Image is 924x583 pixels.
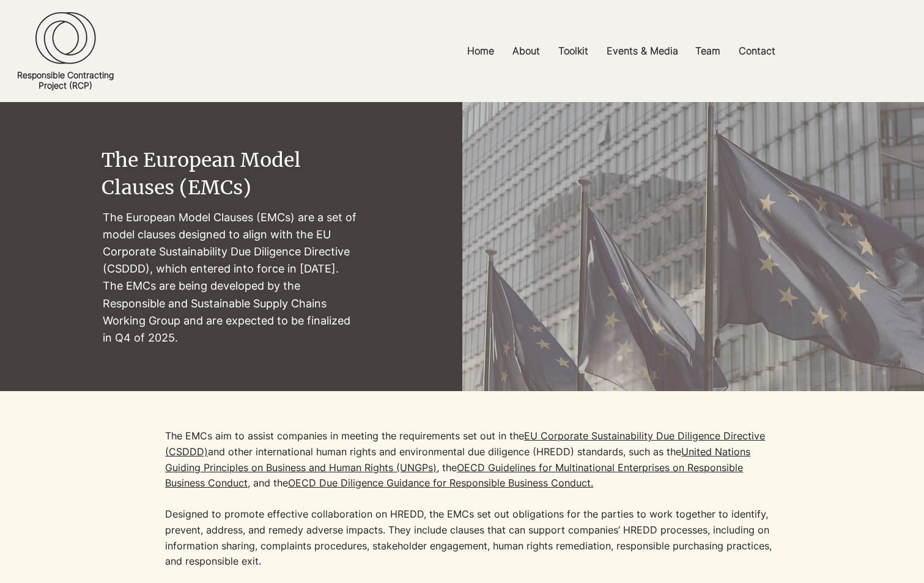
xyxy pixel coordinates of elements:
p: Home [461,37,500,65]
a: Home [458,37,503,65]
p: About [506,37,546,65]
a: United Nations Guiding Principles on Business and Human Rights (UNGPs) [165,446,750,474]
p: Events & Media [601,37,684,65]
a: OECD Due Diligence Guidance for Responsible Business Conduct. [288,477,593,489]
a: EU Corporate Sustainability Due Diligence Directive (CSDDD) [165,430,765,458]
a: About [503,37,549,65]
p: Team [689,37,726,65]
p: The European Model Clauses (EMCs) are a set of model clauses designed to align with the EU Corpor... [103,209,361,346]
p: Contact [733,37,782,65]
span: The European Model Clauses (EMCs) [102,148,301,200]
a: Events & Media [597,37,686,65]
nav: Site [319,37,924,65]
p: Toolkit [552,37,594,65]
p: The EMCs aim to assist companies in meeting the requirements set out in the and other internation... [165,428,777,569]
a: Team [686,37,730,65]
a: Responsible ContractingProject (RCP) [17,70,114,90]
a: Contact [730,37,785,65]
a: Toolkit [549,37,597,65]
